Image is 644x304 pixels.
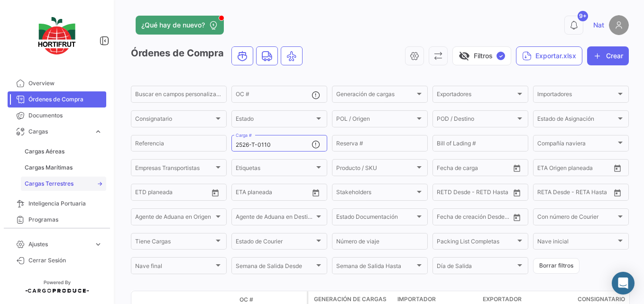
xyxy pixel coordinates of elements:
input: Hasta [460,190,495,197]
h3: Órdenes de Compra [131,46,305,65]
input: Hasta [561,166,596,172]
span: Documentos [28,111,102,120]
button: Open calendar [510,210,524,224]
button: Open calendar [610,161,625,175]
span: Ajustes [28,240,90,249]
span: Empresas Transportistas [135,166,214,172]
span: POL / Origen [336,117,415,124]
span: OC # [239,295,253,304]
a: Órdenes de Compra [8,91,106,107]
input: Desde [437,215,454,222]
span: Día de Salida [437,264,515,271]
button: visibility_offFiltros✓ [452,46,511,65]
span: Consignatario [135,117,214,124]
span: ¿Qué hay de nuevo? [141,20,205,30]
span: Etiquetas [236,166,314,172]
a: Documentos [8,107,106,124]
button: Open calendar [208,186,222,200]
button: Ocean [232,47,253,65]
span: POD / Destino [437,117,515,124]
a: Overview [8,75,106,91]
input: Desde [537,166,554,172]
input: Desde [236,190,253,197]
button: Exportar.xlsx [516,46,582,65]
span: Cargas Terrestres [25,179,74,188]
span: Semana de Salida Desde [236,264,314,271]
span: Stakeholders [336,190,415,197]
button: Open calendar [510,161,524,175]
span: Consignatario [578,295,625,304]
img: placeholder-user.png [609,15,629,35]
input: Desde [537,190,554,197]
input: Hasta [561,190,596,197]
span: visibility_off [459,50,470,62]
datatable-header-cell: Estado Doc. [174,296,236,304]
a: Inteligencia Portuaria [8,196,106,212]
input: Hasta [460,166,495,172]
span: Estado de Courier [236,240,314,246]
div: Abrir Intercom Messenger [612,272,635,295]
span: Estado de Asignación [537,117,616,124]
input: Desde [437,190,454,197]
span: Agente de Aduana en Destino [236,215,314,222]
span: Cargas [28,127,90,136]
span: Cerrar Sesión [28,256,102,265]
input: Hasta [259,190,294,197]
input: Desde [135,190,152,197]
span: Órdenes de Compra [28,95,102,104]
span: Overview [28,79,102,88]
a: Cargas Aéreas [21,144,106,159]
span: Semana de Salida Hasta [336,264,415,271]
span: Estado [236,117,314,124]
span: Cargas Aéreas [25,147,64,156]
datatable-header-cell: Modo de Transporte [150,296,174,304]
span: Nave final [135,264,214,271]
span: Packing List Completas [437,240,515,246]
button: Crear [587,46,629,65]
span: Producto / SKU [336,166,415,172]
input: Hasta [460,215,495,222]
span: Nat [593,20,604,30]
span: Agente de Aduana en Origen [135,215,214,222]
button: Borrar filtros [533,258,580,274]
img: logo-hortifrut.svg [33,11,81,60]
span: expand_more [94,240,102,249]
span: Importador [397,295,436,304]
a: Cargas Marítimas [21,161,106,175]
span: Con número de Courier [537,215,616,222]
span: Generación de cargas [336,92,415,99]
a: Cargas Terrestres [21,177,106,191]
a: Programas [8,212,106,228]
input: Hasta [159,190,193,197]
span: Exportador [483,295,522,304]
span: Generación de cargas [314,295,386,304]
span: Cargas Marítimas [25,163,73,172]
span: Programas [28,215,102,224]
span: Compañía naviera [537,142,616,148]
button: Air [281,47,302,65]
span: Estado Documentación [336,215,415,222]
span: Inteligencia Portuaria [28,199,102,208]
button: Open calendar [610,186,625,200]
span: ✓ [497,52,505,60]
span: Exportadores [437,92,515,99]
span: Nave inicial [537,240,616,246]
button: Open calendar [510,186,524,200]
input: Desde [437,166,454,172]
button: Land [257,47,277,65]
span: Importadores [537,92,616,99]
button: ¿Qué hay de nuevo? [136,16,224,35]
button: Open calendar [309,186,323,200]
span: Tiene Cargas [135,240,214,246]
span: expand_more [94,127,102,136]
